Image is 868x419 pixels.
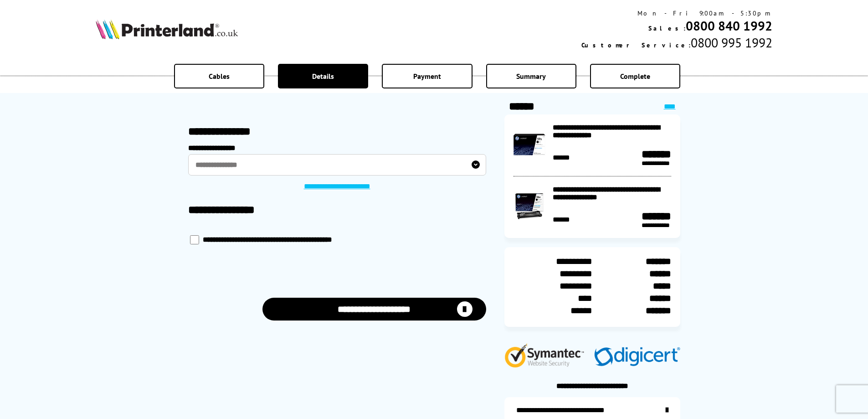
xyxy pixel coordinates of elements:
[686,17,772,34] a: 0800 840 1992
[516,72,546,81] span: Summary
[312,72,334,81] span: Details
[581,41,691,49] span: Customer Service:
[581,9,772,17] div: Mon - Fri 9:00am - 5:30pm
[413,72,441,81] span: Payment
[648,24,686,32] span: Sales:
[620,72,650,81] span: Complete
[209,72,230,81] span: Cables
[691,34,772,51] span: 0800 995 1992
[96,19,238,39] img: Printerland Logo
